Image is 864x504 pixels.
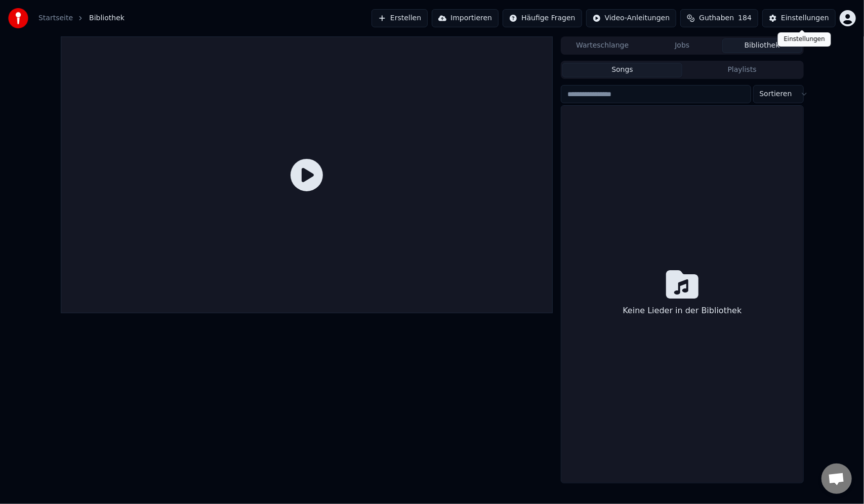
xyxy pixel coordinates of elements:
[682,63,802,77] button: Playlists
[699,13,734,23] span: Guthaben
[760,89,792,99] span: Sortieren
[89,13,125,23] span: Bibliothek
[781,13,829,23] div: Einstellungen
[762,9,836,27] button: Einstellungen
[432,9,499,27] button: Importieren
[619,301,746,321] div: Keine Lieder in der Bibliothek
[503,9,582,27] button: Häufige Fragen
[738,13,752,23] span: 184
[372,9,428,27] button: Erstellen
[8,8,28,28] img: youka
[642,38,722,53] button: Jobs
[38,13,125,23] nav: breadcrumb
[680,9,758,27] button: Guthaben184
[778,32,831,47] div: Einstellungen
[38,13,73,23] a: Startseite
[821,464,852,494] div: Chat öffnen
[722,38,802,53] button: Bibliothek
[562,38,642,53] button: Warteschlange
[562,63,682,77] button: Songs
[586,9,677,27] button: Video-Anleitungen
